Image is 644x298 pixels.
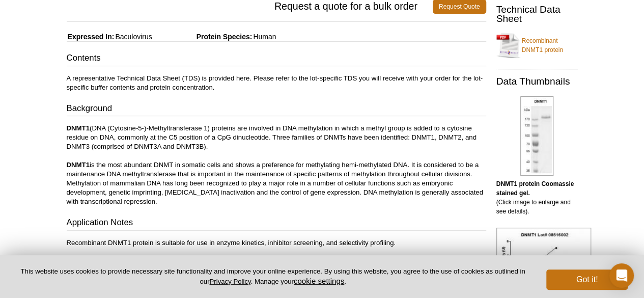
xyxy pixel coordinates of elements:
[114,33,152,41] span: Baculovirus
[154,33,253,41] span: Protein Species:
[209,278,250,285] a: Privacy Policy
[67,161,90,169] strong: DNMT1
[67,124,486,206] p: (DNA (Cytosine-5-)-Methyltransferase 1) proteins are involved in DNA methylation in which a methy...
[16,267,529,286] p: This website uses cookies to provide necessary site functionality and improve your online experie...
[496,179,578,216] p: (Click image to enlarge and see details).
[520,96,553,176] img: DNMT1 protein Coomassie gel
[67,74,486,92] p: A representative Technical Data Sheet (TDS) is provided here. Please refer to the lot-specific TD...
[496,30,578,61] a: Recombinant DNMT1 protein
[546,269,628,290] button: Got it!
[496,180,574,197] b: DNMT1 protein Coomassie stained gel.
[496,77,578,86] h2: Data Thumbnails
[67,102,486,117] h3: Background
[67,52,486,66] h3: Contents
[496,5,578,23] h2: Technical Data Sheet
[609,263,634,288] div: Open Intercom Messenger
[252,33,276,41] span: Human
[67,216,486,231] h3: Application Notes
[67,33,115,41] span: Expressed In:
[67,124,90,132] strong: DNMT1
[294,277,344,285] button: cookie settings
[67,238,486,293] p: Recombinant DNMT1 protein is suitable for use in enzyme kinetics, inhibitor screening, and select...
